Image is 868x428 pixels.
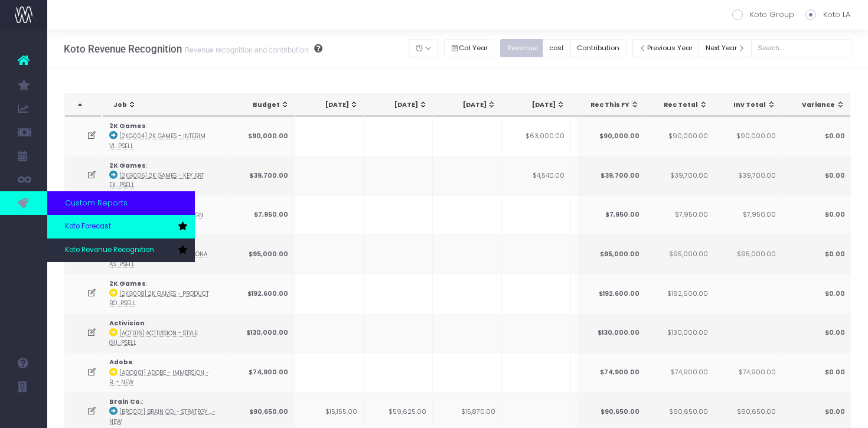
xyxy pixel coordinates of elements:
td: $7,950.00 [645,195,714,235]
div: Small button group [500,36,632,60]
td: $95,000.00 [226,234,295,274]
strong: Brain Co. [109,397,142,406]
label: Koto Group [732,9,794,21]
td: $0.00 [782,116,851,156]
abbr: [ACT016] Activision - Style Guide and Icon Explore - Brand - Upsell [109,329,198,347]
th: Aug 25: activate to sort column ascending [572,94,641,116]
td: $7,950.00 [576,195,645,235]
td: $63,000.00 [502,116,571,156]
strong: 2K Games [109,122,146,130]
th: Budget: activate to sort column ascending [227,94,296,116]
abbr: [2KG007] 2K Games - Persona Assets - Brand - Upsell [109,250,207,267]
abbr: [2KG008] 2k Games - Product Book - Digital - Upsell [109,290,209,307]
button: Revenue [500,39,543,57]
td: : [103,313,226,353]
td: $39,700.00 [645,156,714,195]
td: $7,950.00 [226,195,295,235]
strong: 2K Games [109,161,146,170]
a: Koto Revenue Recognition [47,238,195,262]
td: $39,700.00 [576,156,645,195]
td: $7,950.00 [571,195,640,235]
small: Revenue recognition and contribution [182,43,308,55]
td: : [103,116,226,156]
button: Previous Year [632,39,700,57]
span: Koto Forecast [65,221,111,232]
button: Contribution [570,39,626,57]
td: $192,600.00 [576,274,645,313]
td: $90,000.00 [576,116,645,156]
div: [DATE] [445,100,497,110]
img: images/default_profile_image.png [15,404,32,422]
input: Search... [751,39,851,57]
td: $39,700.00 [226,156,295,195]
th: Variance: activate to sort column ascending [782,94,851,116]
td: $7,950.00 [713,195,782,235]
td: : [103,352,226,392]
td: $0.00 [782,352,851,392]
abbr: [2KG004] 2K Games - Interim Visual - Brand - Upsell [109,132,205,149]
td: $74,900.00 [576,352,645,392]
abbr: [ADO001] Adobe - Immersion - Brand - New [109,369,209,386]
abbr: [2KG005] 2K Games - Key Art Explore - Brand - Upsell [109,172,204,189]
th: : activate to sort column descending [65,94,101,116]
th: Job: activate to sort column ascending [103,94,229,116]
td: $39,700.00 [713,156,782,195]
th: Jul 25: activate to sort column ascending [502,94,572,116]
td: $0.00 [782,234,851,274]
td: $130,000.00 [645,313,714,353]
strong: Adobe [109,358,133,367]
td: $0.00 [782,195,851,235]
button: Next Year [699,39,752,57]
a: Koto Forecast [47,215,195,238]
td: $95,000.00 [713,234,782,274]
td: $90,000.00 [226,116,295,156]
div: [DATE] [306,100,358,110]
td: $27,000.00 [571,116,640,156]
td: $90,000.00 [713,116,782,156]
div: [DATE] [513,100,565,110]
td: $0.00 [782,274,851,313]
abbr: [BRC001] Brain Co. - Strategy - Brand - New [109,408,216,425]
button: Cal Year [444,39,495,57]
span: Custom Reports [65,197,128,209]
div: Budget [237,100,289,110]
h3: Koto Revenue Recognition [64,43,322,55]
td: $192,600.00 [226,274,295,313]
th: Inv Total: activate to sort column ascending [713,94,782,116]
td: $74,900.00 [645,352,714,392]
th: Apr 25: activate to sort column ascending [296,94,365,116]
td: $74,900.00 [713,352,782,392]
td: $74,900.00 [226,352,295,392]
td: $130,000.00 [226,313,295,353]
div: [DATE] [376,100,428,110]
div: Inv Total [724,100,776,110]
div: Small button group [444,36,501,60]
td: $192,600.00 [645,274,714,313]
td: : [103,156,226,195]
div: Rec Total [656,100,708,110]
td: $95,000.00 [576,234,645,274]
div: Variance [792,100,844,110]
th: Rec This FY: activate to sort column ascending [577,94,646,116]
th: May 25: activate to sort column ascending [365,94,434,116]
div: Rec This FY [588,100,639,110]
td: : [103,274,226,313]
button: cost [543,39,571,57]
th: Jun 25: activate to sort column ascending [434,94,503,116]
th: Rec Total: activate to sort column ascending [645,94,714,116]
strong: Activision [109,319,145,328]
strong: 2K Games [109,279,146,288]
td: $4,540.00 [502,156,571,195]
td: $130,000.00 [576,313,645,353]
td: $35,160.00 [571,156,640,195]
td: $0.00 [782,156,851,195]
div: Job [113,100,222,110]
td: $0.00 [782,313,851,353]
td: $90,000.00 [645,116,714,156]
td: $95,000.00 [645,234,714,274]
span: Koto Revenue Recognition [65,245,154,256]
label: Koto LA [805,9,850,21]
